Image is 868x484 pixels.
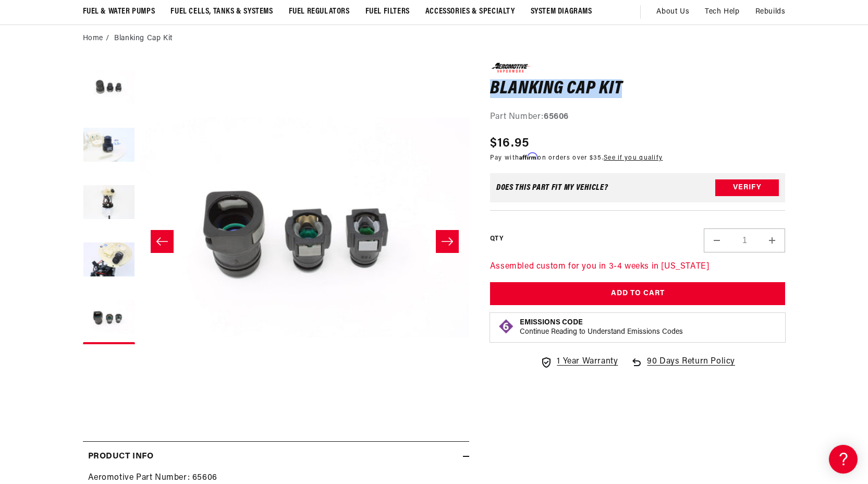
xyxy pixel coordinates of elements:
button: Add to Cart [490,282,786,306]
h1: Blanking Cap Kit [490,81,786,98]
nav: breadcrumbs [83,33,786,44]
span: Fuel Cells, Tanks & Systems [170,6,273,17]
button: Load image 4 in gallery view [83,235,135,287]
p: Pay with on orders over $35. [490,153,663,163]
h2: Product Info [88,450,154,464]
span: Fuel & Water Pumps [83,6,155,17]
button: Slide right [436,230,459,253]
span: About Us [656,8,689,16]
button: Slide left [151,230,174,253]
span: Fuel Regulators [289,6,350,17]
button: Load image 3 in gallery view [83,177,135,229]
strong: 65606 [544,113,569,121]
strong: Emissions Code [520,319,583,326]
span: 1 Year Warranty [557,355,618,369]
div: Part Number: [490,111,786,124]
button: Load image 5 in gallery view [83,292,135,344]
img: Emissions code [498,318,515,335]
a: POWERED BY ENCHANT [143,300,201,310]
a: 340 Stealth Fuel Pumps [10,197,198,213]
span: Accessories & Specialty [425,6,515,17]
span: Rebuilds [755,6,786,18]
a: Carbureted Regulators [10,164,198,180]
div: Frequently Asked Questions [10,115,198,125]
span: Fuel Filters [365,6,410,17]
media-gallery: Gallery Viewer [83,63,469,420]
p: Continue Reading to Understand Emissions Codes [520,328,683,337]
button: Emissions CodeContinue Reading to Understand Emissions Codes [520,318,683,337]
button: Load image 1 in gallery view [83,63,135,115]
a: 90 Days Return Policy [630,355,735,379]
a: 1 Year Warranty [540,355,618,369]
div: General [10,72,198,82]
span: System Diagrams [531,6,592,17]
summary: Product Info [83,442,469,472]
a: EFI Regulators [10,132,198,148]
p: Assembled custom for you in 3-4 weeks in [US_STATE] [490,260,786,274]
span: Affirm [519,152,537,160]
span: $16.95 [490,134,530,153]
span: 90 Days Return Policy [647,355,735,379]
label: QTY [490,235,503,244]
button: Load image 2 in gallery view [83,120,135,172]
div: Does This part fit My vehicle? [496,184,608,192]
a: Brushless Fuel Pumps [10,213,198,229]
button: Contact Us [10,279,198,297]
a: EFI Fuel Pumps [10,180,198,197]
a: Carbureted Fuel Pumps [10,148,198,164]
li: Blanking Cap Kit [114,33,173,44]
button: Verify [715,179,779,196]
a: See if you qualify - Learn more about Affirm Financing (opens in modal) [604,155,663,161]
span: Tech Help [705,6,739,18]
a: Getting Started [10,89,198,105]
a: Home [83,33,103,44]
